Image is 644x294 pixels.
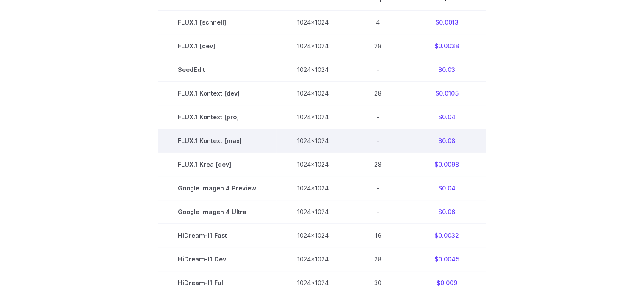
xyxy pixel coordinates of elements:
td: - [349,200,407,223]
td: - [349,176,407,200]
td: 28 [349,152,407,176]
td: FLUX.1 Kontext [pro] [158,105,276,129]
td: $0.0013 [407,10,486,34]
td: - [349,58,407,81]
td: $0.08 [407,129,486,152]
td: FLUX.1 Kontext [max] [158,129,276,152]
td: 1024x1024 [276,152,349,176]
td: 16 [349,224,407,247]
td: SeedEdit [158,58,276,81]
td: - [349,105,407,129]
td: HiDream-I1 Dev [158,247,276,271]
td: $0.04 [407,105,486,129]
td: 1024x1024 [276,224,349,247]
td: FLUX.1 Kontext [dev] [158,81,276,105]
td: 1024x1024 [276,129,349,152]
td: 28 [349,34,407,58]
td: $0.0038 [407,34,486,58]
td: FLUX.1 [dev] [158,34,276,58]
td: 28 [349,247,407,271]
td: $0.03 [407,58,486,81]
td: 4 [349,10,407,34]
td: $0.0098 [407,152,486,176]
td: $0.0045 [407,247,486,271]
td: 1024x1024 [276,58,349,81]
td: $0.0105 [407,81,486,105]
td: $0.0032 [407,224,486,247]
td: Google Imagen 4 Preview [158,176,276,200]
td: 1024x1024 [276,247,349,271]
td: 28 [349,81,407,105]
td: $0.06 [407,200,486,223]
td: FLUX.1 Krea [dev] [158,152,276,176]
td: 1024x1024 [276,34,349,58]
td: $0.04 [407,176,486,200]
td: 1024x1024 [276,200,349,223]
td: FLUX.1 [schnell] [158,10,276,34]
td: HiDream-I1 Fast [158,224,276,247]
td: 1024x1024 [276,81,349,105]
td: - [349,129,407,152]
td: Google Imagen 4 Ultra [158,200,276,223]
td: 1024x1024 [276,176,349,200]
td: 1024x1024 [276,105,349,129]
td: 1024x1024 [276,10,349,34]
